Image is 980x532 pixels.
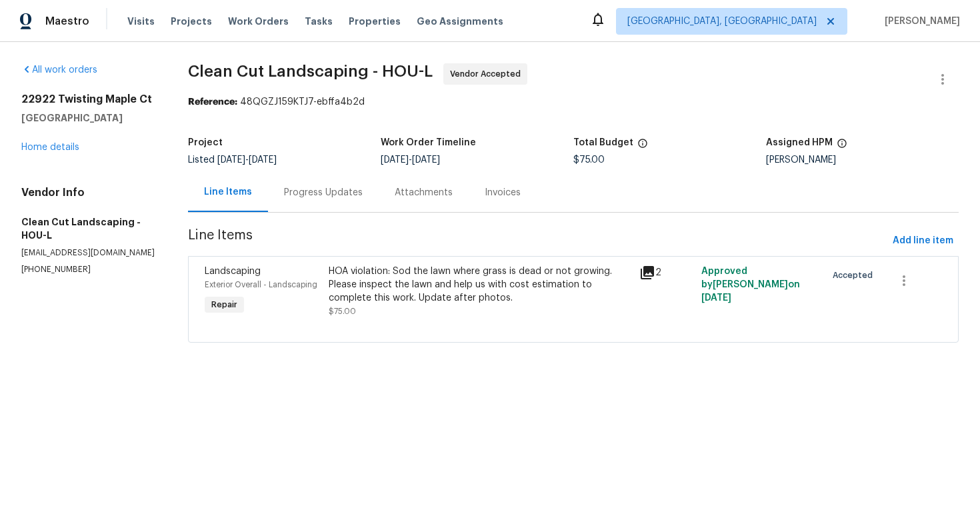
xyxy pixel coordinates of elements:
[879,15,960,28] span: [PERSON_NAME]
[450,67,526,81] span: Vendor Accepted
[228,15,289,28] span: Work Orders
[381,155,409,165] span: [DATE]
[417,15,503,28] span: Geo Assignments
[21,143,79,152] a: Home details
[485,186,521,199] div: Invoices
[45,15,89,28] span: Maestro
[766,138,833,147] h5: Assigned HPM
[188,95,959,109] div: 48QGZJ159KTJ7-ebffa4b2d
[21,65,97,75] a: All work orders
[217,155,245,165] span: [DATE]
[127,15,155,28] span: Visits
[206,298,243,311] span: Repair
[627,15,817,28] span: [GEOGRAPHIC_DATA], [GEOGRAPHIC_DATA]
[701,293,731,303] span: [DATE]
[21,215,156,242] h5: Clean Cut Landscaping - HOU-L
[412,155,440,165] span: [DATE]
[381,155,440,165] span: -
[893,233,953,249] span: Add line item
[329,307,356,315] span: $75.00
[21,264,156,275] p: [PHONE_NUMBER]
[381,138,476,147] h5: Work Order Timeline
[171,15,212,28] span: Projects
[766,155,959,165] div: [PERSON_NAME]
[833,269,878,282] span: Accepted
[701,267,800,303] span: Approved by [PERSON_NAME] on
[188,63,433,79] span: Clean Cut Landscaping - HOU-L
[21,111,156,125] h5: [GEOGRAPHIC_DATA]
[188,97,237,107] b: Reference:
[639,265,693,281] div: 2
[249,155,277,165] span: [DATE]
[887,229,959,253] button: Add line item
[837,138,847,155] span: The hpm assigned to this work order.
[349,15,401,28] span: Properties
[205,267,261,276] span: Landscaping
[188,229,887,253] span: Line Items
[637,138,648,155] span: The total cost of line items that have been proposed by Opendoor. This sum includes line items th...
[217,155,277,165] span: -
[284,186,363,199] div: Progress Updates
[395,186,453,199] div: Attachments
[21,93,156,106] h2: 22922 Twisting Maple Ct
[204,185,252,199] div: Line Items
[21,247,156,259] p: [EMAIL_ADDRESS][DOMAIN_NAME]
[573,155,605,165] span: $75.00
[573,138,633,147] h5: Total Budget
[188,155,277,165] span: Listed
[329,265,631,305] div: HOA violation: Sod the lawn where grass is dead or not growing. Please inspect the lawn and help ...
[21,186,156,199] h4: Vendor Info
[305,17,333,26] span: Tasks
[205,281,317,289] span: Exterior Overall - Landscaping
[188,138,223,147] h5: Project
